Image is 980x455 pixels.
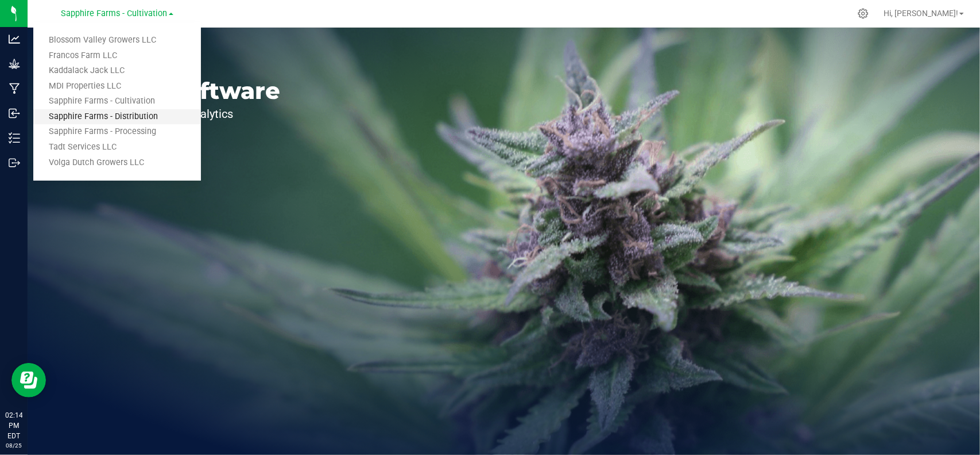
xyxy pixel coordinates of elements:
[11,363,46,397] iframe: Resource center
[9,58,20,70] inline-svg: Grow
[9,33,20,45] inline-svg: Analytics
[5,441,22,450] p: 08/25
[33,63,201,79] a: Kaddalack Jack LLC
[884,9,958,18] span: Hi, [PERSON_NAME]!
[33,155,201,171] a: Volga Dutch Growers LLC
[61,9,168,18] span: Sapphire Farms - Cultivation
[33,79,201,94] a: MDI Properties LLC
[9,108,20,119] inline-svg: Inbound
[33,109,201,125] a: Sapphire Farms - Distribution
[9,157,20,169] inline-svg: Outbound
[9,83,20,94] inline-svg: Manufacturing
[33,33,201,48] a: Blossom Valley Growers LLC
[856,8,870,19] div: Manage settings
[33,94,201,109] a: Sapphire Farms - Cultivation
[5,410,22,441] p: 02:14 PM EDT
[9,132,20,144] inline-svg: Inventory
[33,140,201,155] a: Tadt Services LLC
[33,48,201,64] a: Francos Farm LLC
[33,124,201,140] a: Sapphire Farms - Processing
